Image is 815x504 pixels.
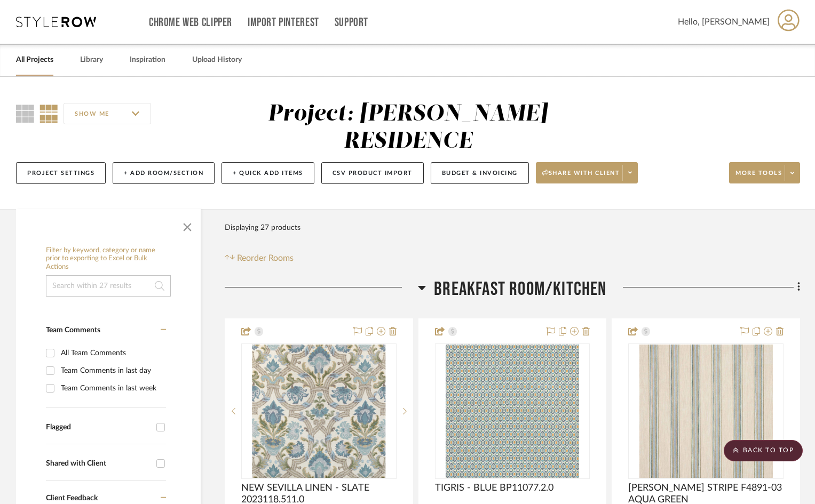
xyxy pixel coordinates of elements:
[242,344,396,478] div: 0
[61,362,163,379] div: Team Comments in last day
[268,103,548,153] div: Project: [PERSON_NAME] RESIDENCE
[321,162,424,184] button: CSV Product Import
[252,345,385,478] img: NEW SEVILLA LINEN - SLATE 2023118.511.0
[130,53,165,67] a: Inspiration
[678,15,770,28] span: Hello, [PERSON_NAME]
[46,423,151,432] div: Flagged
[46,459,151,468] div: Shared with Client
[724,440,803,461] scroll-to-top-button: BACK TO TOP
[446,345,579,478] img: TIGRIS - BLUE BP11077.2.0
[46,494,98,502] span: Client Feedback
[639,345,773,478] img: GILBERT STRIPE F4891-03 AQUA GREEN
[225,252,294,265] button: Reorder Rooms
[192,53,242,67] a: Upload History
[225,217,300,238] div: Displaying 27 products
[177,214,198,236] button: Close
[61,380,163,397] div: Team Comments in last week
[248,18,319,27] a: Import Pinterest
[237,252,294,265] span: Reorder Rooms
[113,162,215,184] button: + Add Room/Section
[46,246,171,271] h6: Filter by keyword, category or name prior to exporting to Excel or Bulk Actions
[542,169,620,185] span: Share with client
[536,162,638,183] button: Share with client
[434,278,606,301] span: BREAKFAST ROOM/KITCHEN
[435,482,553,494] span: TIGRIS - BLUE BP11077.2.0
[221,162,314,184] button: + Quick Add Items
[80,53,103,67] a: Library
[149,18,232,27] a: Chrome Web Clipper
[61,345,163,362] div: All Team Comments
[16,162,106,184] button: Project Settings
[729,162,800,183] button: More tools
[436,344,590,478] div: 0
[46,275,171,297] input: Search within 27 results
[335,18,368,27] a: Support
[46,326,100,334] span: Team Comments
[431,162,529,184] button: Budget & Invoicing
[16,53,53,67] a: All Projects
[629,344,783,478] div: 0
[735,169,782,185] span: More tools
